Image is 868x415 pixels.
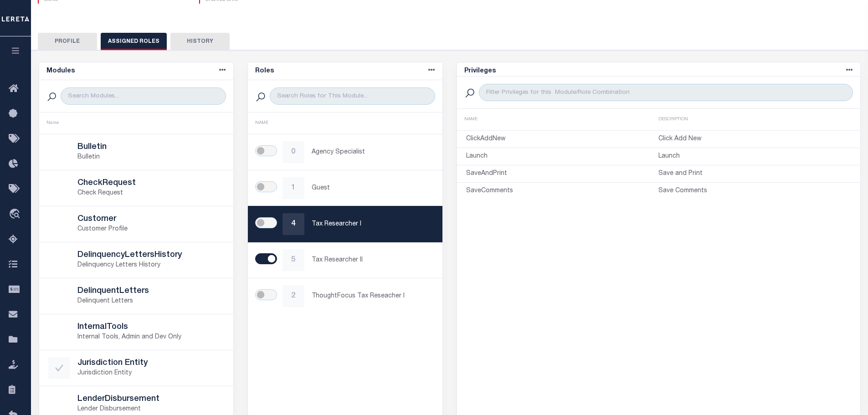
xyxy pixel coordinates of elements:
[312,184,433,193] p: Guest
[479,84,853,101] input: Filter Privileges for this Module/Role Combination
[39,206,234,242] a: CustomerCustomer Profile
[248,278,442,314] a: 2ThoughtFocus Tax Reseacher I
[77,179,225,189] h5: CheckRequest
[38,33,97,50] button: Profile
[457,184,860,198] a: SaveCommentsSave Comments
[658,152,851,161] p: Launch
[77,143,225,153] h5: Bulletin
[464,67,496,75] h5: Privileges
[77,251,225,261] h5: DelinquencyLettersHistory
[312,220,433,229] p: Tax Researcher I
[39,278,234,314] a: DelinquentLettersDelinquent Letters
[77,369,225,378] p: Jurisdiction Entity
[282,141,304,163] div: 0
[77,189,225,198] p: Check Request
[248,170,442,206] a: 1Guest
[282,213,304,235] div: 4
[77,395,225,405] h5: LenderDisbursement
[466,134,659,144] p: ClickAddNew
[248,206,442,242] a: 4Tax Researcher I
[466,152,659,161] p: Launch
[457,133,860,146] a: ClickAddNewClick Add New
[282,177,304,199] div: 1
[255,120,435,127] div: NAME
[658,169,851,179] p: Save and Print
[46,120,226,127] div: Name
[77,333,225,342] p: Internal Tools, Admin and Dev Only
[282,249,304,271] div: 5
[77,287,225,297] h5: DelinquentLetters
[466,169,659,179] p: SaveAndPrint
[77,215,225,225] h5: Customer
[39,170,234,206] a: CheckRequestCheck Request
[255,67,274,75] h5: Roles
[312,148,433,157] p: Agency Specialist
[39,314,234,350] a: InternalToolsInternal Tools, Admin and Dev Only
[9,209,23,220] i: travel_explore
[170,33,230,50] button: History
[282,285,304,307] div: 2
[466,186,659,196] p: SaveComments
[39,350,234,386] a: Jurisdiction EntityJurisdiction Entity
[658,186,851,196] p: Save Comments
[457,167,860,180] a: SaveAndPrintSave and Print
[39,242,234,278] a: DelinquencyLettersHistoryDelinquency Letters History
[39,134,234,170] a: BulletinBulletin
[77,323,225,333] h5: InternalTools
[658,134,851,144] p: Click Add New
[77,359,225,369] h5: Jurisdiction Entity
[270,87,435,105] input: Search Roles for This Module...
[61,87,226,105] input: Search Modules...
[658,116,853,123] div: DESCRIPTION
[77,225,225,234] p: Customer Profile
[457,150,860,163] a: LaunchLaunch
[46,67,75,75] h5: Modules
[248,134,442,170] a: 0Agency Specialist
[312,256,433,265] p: Tax Researcher II
[101,33,167,50] button: Assigned Roles
[77,261,225,270] p: Delinquency Letters History
[248,242,442,278] a: 5Tax Researcher II
[464,116,659,123] div: NAME
[312,292,433,301] p: ThoughtFocus Tax Reseacher I
[77,297,225,306] p: Delinquent Letters
[77,153,225,162] p: Bulletin
[77,405,225,414] p: Lender Disbursement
